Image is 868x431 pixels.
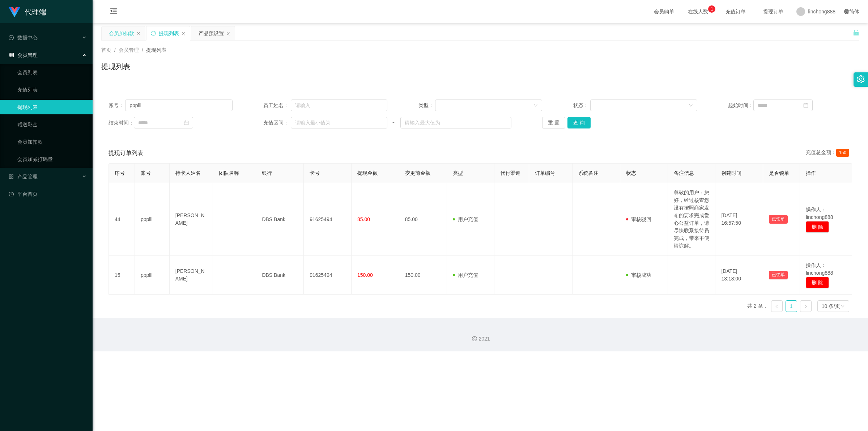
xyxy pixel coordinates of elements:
[291,117,387,128] input: 请输入最小值为
[722,9,749,14] span: 充值订单
[668,183,716,256] td: 尊敬的用户：您好，经过核查您没有按照商家发布的要求完成爱心公益订单，请尽快联系接待员完成，带来不便请谅解。
[357,170,378,176] span: 提现金额
[263,102,291,109] span: 员工姓名：
[453,272,478,278] span: 用户充值
[626,170,636,176] span: 状态
[219,170,239,176] span: 团队名称
[17,100,87,114] a: 提现列表
[256,183,304,256] td: DBS Bank
[141,170,151,176] span: 账号
[804,304,808,309] i: 图标: right
[119,47,139,53] span: 会员管理
[453,170,463,176] span: 类型
[9,52,14,58] i: 图标: table
[400,117,511,128] input: 请输入最大值为
[114,47,116,53] span: /
[806,170,816,176] span: 操作
[262,170,272,176] span: 银行
[715,183,763,256] td: [DATE] 16:57:50
[500,170,520,176] span: 代付渠道
[806,221,829,233] button: 删 除
[822,301,840,312] div: 10 条/页
[170,256,213,295] td: [PERSON_NAME]
[304,183,352,256] td: 91625494
[806,262,833,276] span: 操作人：linchong888
[759,9,787,14] span: 提现订单
[25,0,46,24] h1: 代理端
[9,52,38,58] span: 会员管理
[573,102,590,109] span: 状态：
[9,35,14,40] i: 图标: check-circle-o
[109,256,135,295] td: 15
[9,9,46,14] a: 代理端
[399,256,447,295] td: 150.00
[453,216,478,222] span: 用户充值
[533,103,538,108] i: 图标: down
[674,170,694,176] span: 备注信息
[844,9,849,14] i: 图标: global
[387,119,400,127] span: ~
[226,31,230,36] i: 图标: close
[800,300,812,312] li: 下一页
[136,31,141,36] i: 图标: close
[771,300,783,312] li: 上一页
[786,301,797,312] a: 1
[542,117,565,128] button: 重 置
[17,135,87,149] a: 会员加扣款
[142,47,143,53] span: /
[357,216,370,222] span: 85.00
[357,272,373,278] span: 150.00
[535,170,555,176] span: 订单编号
[17,117,87,132] a: 赠送彩金
[684,9,712,14] span: 在线人数
[578,170,599,176] span: 系统备注
[769,170,789,176] span: 是否锁单
[109,102,125,109] span: 账号：
[806,207,833,220] span: 操作人：linchong888
[109,149,143,157] span: 提现订单列表
[125,100,232,111] input: 请输入
[199,26,224,40] div: 产品预设置
[101,47,111,53] span: 首页
[769,271,788,279] button: 已锁单
[304,256,352,295] td: 91625494
[109,119,134,127] span: 结束时间：
[472,336,477,341] i: 图标: copyright
[836,149,849,157] span: 150
[9,174,38,179] span: 产品管理
[626,272,651,278] span: 审核成功
[109,183,135,256] td: 44
[263,119,291,127] span: 充值区间：
[747,300,768,312] li: 共 2 条，
[181,31,186,36] i: 图标: close
[803,103,808,108] i: 图标: calendar
[806,149,852,157] div: 充值总金额：
[159,26,179,40] div: 提现列表
[135,183,170,256] td: ppplll
[310,170,320,176] span: 卡号
[98,335,862,343] div: 2021
[151,31,156,36] i: 图标: sync
[775,304,779,309] i: 图标: left
[786,300,797,312] li: 1
[175,170,201,176] span: 持卡人姓名
[17,83,87,97] a: 充值列表
[841,304,845,309] i: 图标: down
[399,183,447,256] td: 85.00
[806,277,829,288] button: 删 除
[9,187,87,201] a: 图标: dashboard平台首页
[146,47,166,53] span: 提现列表
[857,75,865,83] i: 图标: setting
[721,170,741,176] span: 创建时间
[853,29,859,36] i: 图标: unlock
[715,256,763,295] td: [DATE] 13:18:00
[170,183,213,256] td: [PERSON_NAME]
[115,170,125,176] span: 序号
[567,117,591,128] button: 查 询
[291,100,387,111] input: 请输入
[9,174,14,179] i: 图标: appstore-o
[17,152,87,166] a: 会员加减打码量
[101,61,130,72] h1: 提现列表
[184,120,189,125] i: 图标: calendar
[256,256,304,295] td: DBS Bank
